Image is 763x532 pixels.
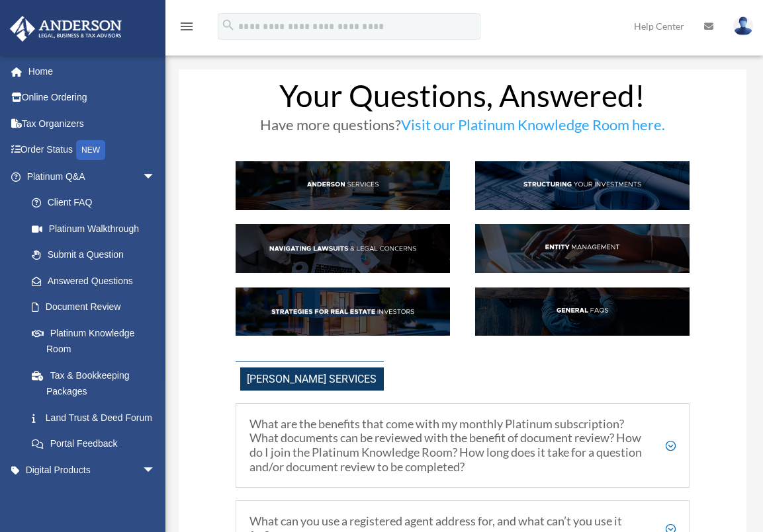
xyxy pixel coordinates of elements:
img: StratsRE_hdr [236,287,450,336]
a: Tax Organizers [9,110,175,137]
div: NEW [76,140,105,160]
span: arrow_drop_down [142,163,169,190]
h1: Your Questions, Answered! [236,81,690,118]
img: NavLaw_hdr [236,224,450,272]
a: Platinum Knowledge Room [19,320,175,362]
img: User Pic [733,17,753,36]
i: menu [179,19,195,34]
h3: Have more questions? [236,118,690,139]
a: Online Ordering [9,85,175,111]
a: Portal Feedback [19,431,175,457]
img: AndServ_hdr [236,161,450,209]
h5: What are the benefits that come with my monthly Platinum subscription? What documents can be revi... [249,417,676,474]
a: My Entitiesarrow_drop_down [9,483,175,510]
span: [PERSON_NAME] Services [240,367,384,391]
a: Order StatusNEW [9,137,175,164]
img: Anderson Advisors Platinum Portal [6,16,126,42]
img: StructInv_hdr [475,161,690,209]
a: Land Trust & Deed Forum [19,404,175,431]
a: Platinum Q&Aarrow_drop_down [9,163,175,190]
a: Answered Questions [19,268,175,294]
i: search [221,18,236,32]
a: Client FAQ [19,190,169,216]
img: EntManag_hdr [475,224,690,272]
a: menu [179,23,195,34]
img: GenFAQ_hdr [475,287,690,336]
a: Submit a Question [19,242,175,268]
a: Visit our Platinum Knowledge Room here. [401,116,665,140]
a: Tax & Bookkeeping Packages [19,362,175,404]
a: Platinum Walkthrough [19,215,175,242]
a: Digital Productsarrow_drop_down [9,457,175,483]
span: arrow_drop_down [142,483,169,510]
span: arrow_drop_down [142,457,169,484]
a: Home [9,58,175,85]
a: Document Review [19,294,175,321]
